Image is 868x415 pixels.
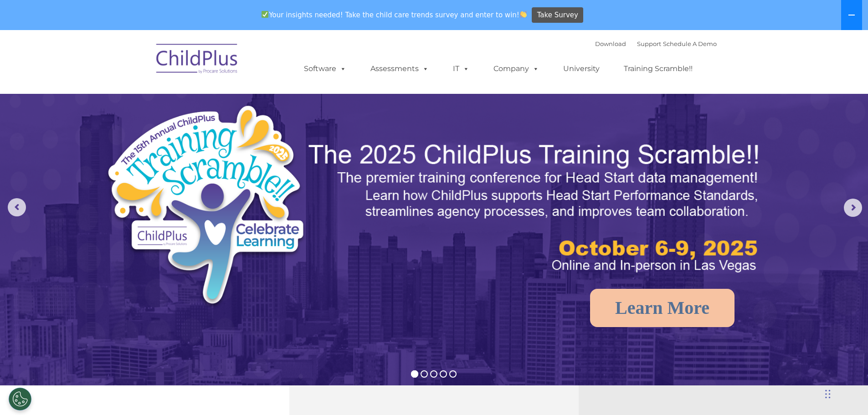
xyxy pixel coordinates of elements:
a: Support [637,40,661,47]
font: | [595,40,717,47]
span: Take Survey [537,7,578,23]
a: Schedule A Demo [663,40,717,47]
a: Company [484,60,548,78]
a: University [554,60,609,78]
span: Phone number [127,97,165,104]
img: 👏 [520,11,527,18]
a: Software [295,60,355,78]
button: Cookies Settings [9,388,31,410]
a: Take Survey [532,7,583,23]
a: Training Scramble!! [615,60,702,78]
a: Download [595,40,626,47]
iframe: Chat Widget [719,317,868,415]
img: ✅ [262,11,268,18]
a: Learn More [590,289,734,327]
span: Your insights needed! Take the child care trends survey and enter to win! [258,6,531,24]
div: Drag [825,380,831,408]
a: Assessments [361,60,438,78]
a: IT [444,60,478,78]
img: ChildPlus by Procare Solutions [152,37,243,83]
span: Last name [127,60,154,67]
